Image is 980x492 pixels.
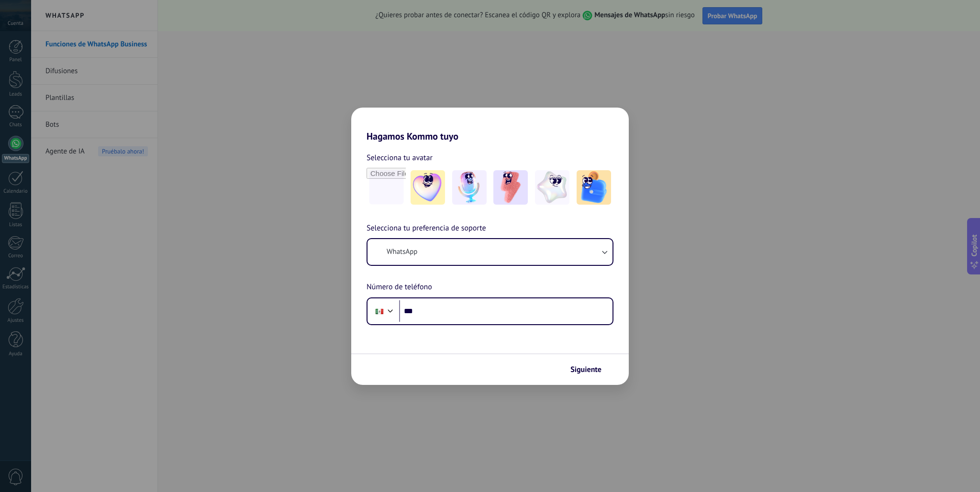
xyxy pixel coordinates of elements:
img: -3.jpeg [493,170,528,205]
button: WhatsApp [367,239,612,265]
span: Siguiente [570,366,601,373]
img: -1.jpeg [411,170,445,205]
span: WhatsApp [387,247,417,257]
img: -2.jpeg [452,170,487,205]
div: Mexico: + 52 [370,301,389,321]
button: Siguiente [566,361,614,378]
span: Selecciona tu avatar [367,152,433,164]
span: Número de teléfono [367,281,432,294]
h2: Hagamos Kommo tuyo [351,108,629,142]
img: -4.jpeg [535,170,569,205]
span: Selecciona tu preferencia de soporte [367,222,486,235]
img: -5.jpeg [577,170,611,205]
